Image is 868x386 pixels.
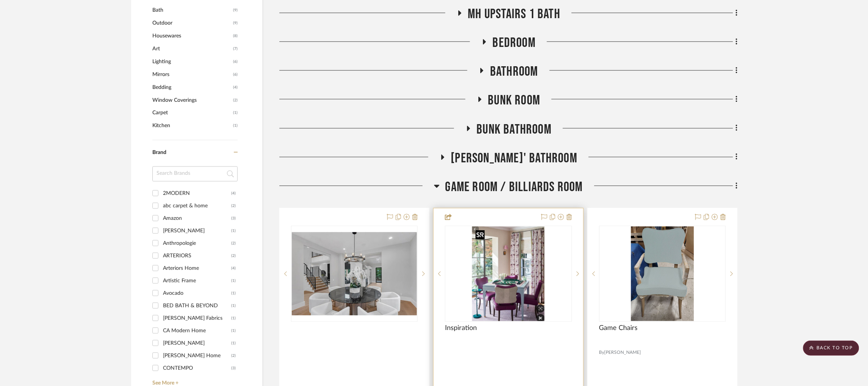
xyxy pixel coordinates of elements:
span: Housewares [152,29,231,42]
div: Arteriors Home [163,262,231,274]
div: 0 [445,226,571,321]
div: (2) [231,250,236,262]
div: (1) [231,312,236,324]
span: (8) [233,30,238,42]
div: (1) [231,325,236,337]
div: (2) [231,200,236,212]
span: (9) [233,4,238,16]
span: (9) [233,17,238,29]
div: [PERSON_NAME] [163,337,231,349]
span: (1) [233,120,238,132]
div: CONTEMPO [163,362,231,374]
div: (1) [231,225,236,237]
span: Bedroom [493,35,536,51]
div: abc carpet & home [163,200,231,212]
img: Inspiration [472,226,545,321]
img: null [292,232,417,316]
div: (1) [231,337,236,349]
span: MH Upstairs 1 Bath [468,6,561,22]
span: Bunk Bathroom [477,121,552,138]
div: (3) [231,212,236,224]
span: (6) [233,55,238,67]
div: Avocado [163,287,231,299]
img: Game Chairs [631,226,694,321]
span: Game Room / Billiards Room [445,179,583,195]
span: Bedding [152,81,231,93]
div: 2MODERN [163,187,231,199]
span: Mirrors [152,68,231,81]
span: Lighting [152,55,231,68]
span: [PERSON_NAME]' Bathroom [451,150,578,167]
span: Bunk Room [488,92,541,109]
span: (4) [233,81,238,93]
span: By [599,349,605,356]
div: Artistic Frame [163,275,231,287]
span: (2) [233,94,238,106]
span: (7) [233,42,238,54]
div: ARTERIORS [163,250,231,262]
div: (3) [231,362,236,374]
div: (4) [231,262,236,274]
span: Inspiration [445,324,477,332]
div: Anthropologie [163,237,231,249]
span: Brand [152,150,166,155]
span: Art [152,42,231,55]
input: Search Brands [152,166,238,181]
div: [PERSON_NAME] Fabrics [163,312,231,324]
span: (6) [233,68,238,80]
span: Outdoor [152,16,231,29]
div: CA Modern Home [163,325,231,337]
div: [PERSON_NAME] [163,225,231,237]
div: (4) [231,187,236,199]
scroll-to-top-button: BACK TO TOP [803,341,859,356]
span: Window Coverings [152,93,231,106]
div: [PERSON_NAME] Home [163,350,231,362]
div: BED BATH & BEYOND [163,300,231,312]
span: Game Chairs [599,324,638,332]
span: (1) [233,107,238,119]
span: Carpet [152,106,231,119]
div: (1) [231,287,236,299]
div: (1) [231,275,236,287]
span: Bath [152,3,231,16]
div: (2) [231,350,236,362]
span: Bathroom [490,64,538,80]
div: Amazon [163,212,231,224]
span: Kitchen [152,119,231,132]
div: (1) [231,300,236,312]
div: (2) [231,237,236,249]
span: [PERSON_NAME] [605,349,641,356]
